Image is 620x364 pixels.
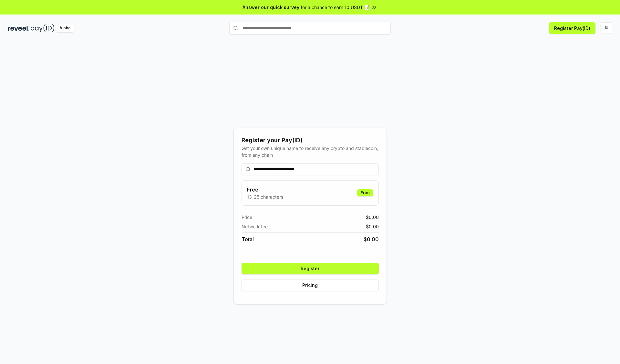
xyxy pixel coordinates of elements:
[364,235,379,243] span: $ 0.00
[242,223,268,230] span: Network fee
[56,24,74,32] div: Alpha
[301,4,370,11] span: for a chance to earn 10 USDT 📝
[243,4,299,11] span: Answer our quick survey
[242,136,379,145] div: Register your Pay(ID)
[242,214,252,221] span: Price
[366,214,379,221] span: $ 0.00
[247,186,283,193] h3: Free
[242,280,379,291] button: Pricing
[242,145,379,158] div: Get your own unique name to receive any crypto and stablecoin, from any chain
[549,22,595,34] button: Register Pay(ID)
[357,189,373,196] div: Free
[8,24,29,32] img: reveel_dark
[242,235,254,243] span: Total
[31,24,55,32] img: pay_id
[242,263,379,274] button: Register
[247,193,283,200] p: 13-25 characters
[366,223,379,230] span: $ 0.00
